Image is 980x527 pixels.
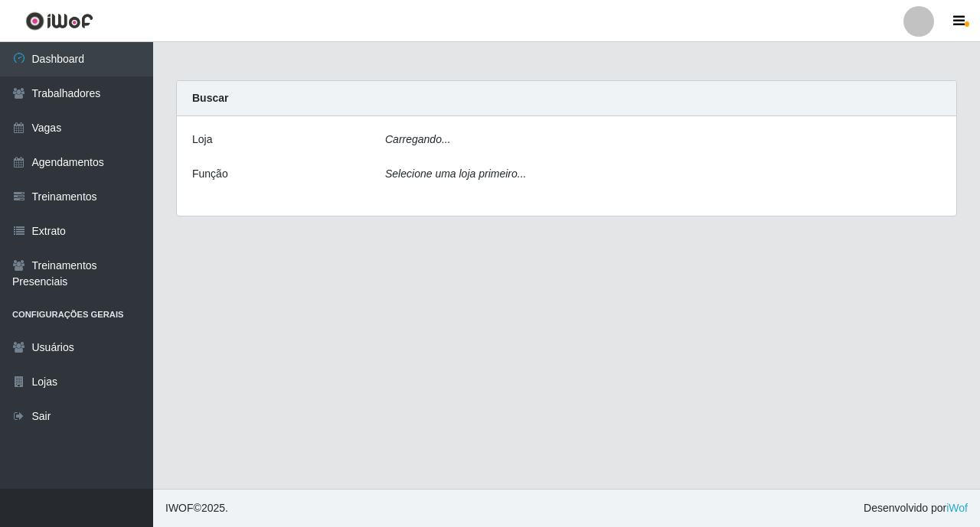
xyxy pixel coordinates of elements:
[385,133,451,145] i: Carregando...
[165,502,194,514] span: IWOF
[385,168,526,180] i: Selecione uma loja primeiro...
[25,11,93,31] img: CoreUI Logo
[165,500,228,516] span: © 2025 .
[946,502,968,514] a: iWof
[192,166,228,182] label: Função
[192,132,212,148] label: Loja
[864,500,968,516] span: Desenvolvido por
[192,92,228,104] strong: Buscar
